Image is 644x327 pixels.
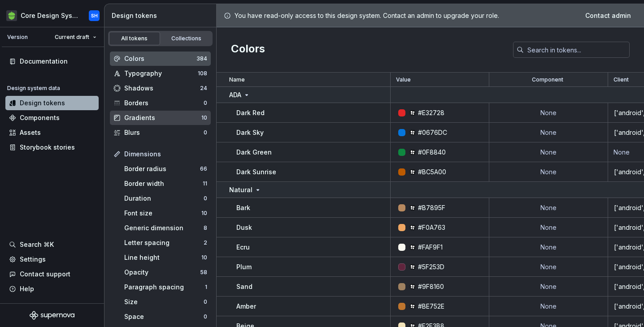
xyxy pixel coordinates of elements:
td: None [489,103,608,123]
td: None [489,237,608,257]
td: None [489,218,608,237]
div: Dimensions [124,150,207,159]
div: Help [20,284,34,293]
div: Search ⌘K [20,240,54,249]
div: #0676DC [418,128,447,137]
p: Client [614,76,629,83]
input: Search in tokens... [524,42,630,58]
td: None [489,198,608,218]
div: Design tokens [112,11,213,20]
span: Contact admin [585,11,631,20]
a: Borders0 [110,96,211,110]
button: Help [5,282,99,296]
button: Contact support [5,267,99,281]
div: Letter spacing [124,238,204,247]
p: Sand [236,282,252,291]
a: Border radius66 [121,162,211,176]
div: Border radius [124,164,200,173]
span: Current draft [55,34,89,41]
div: #F0A763 [418,223,445,232]
a: Generic dimension8 [121,221,211,235]
div: Documentation [20,57,68,66]
a: Space0 [121,310,211,324]
p: Dark Sky [236,128,264,137]
div: Space [124,312,204,321]
div: Line height [124,253,201,262]
p: Amber [236,302,256,311]
td: None [489,123,608,142]
div: Border width [124,179,203,188]
p: You have read-only access to this design system. Contact an admin to upgrade your role. [235,11,499,20]
div: Font size [124,209,201,218]
div: 8 [204,224,207,232]
div: 1 [205,284,207,291]
div: Collections [164,35,209,42]
a: Line height10 [121,250,211,265]
div: All tokens [112,35,157,42]
div: SH [91,12,98,19]
p: Dark Green [236,148,272,157]
div: 10 [201,254,207,261]
a: Storybook stories [5,140,99,155]
h2: Colors [231,42,265,58]
a: Typography108 [110,66,211,81]
a: Colors384 [110,52,211,66]
p: Bark [236,203,250,212]
div: 0 [204,129,207,136]
div: 108 [198,70,207,77]
a: Opacity58 [121,265,211,280]
a: Paragraph spacing1 [121,280,211,294]
a: Size0 [121,295,211,309]
div: 66 [200,165,207,172]
p: Component [532,76,563,83]
td: None [489,277,608,297]
td: None [489,297,608,316]
a: Components [5,111,99,125]
div: #B7895F [418,203,445,212]
div: Typography [124,69,198,78]
a: Contact admin [579,8,637,24]
div: Storybook stories [20,143,75,152]
svg: Supernova Logo [30,311,74,320]
p: Ecru [236,243,250,252]
div: #9F8160 [418,282,444,291]
a: Font size10 [121,206,211,220]
div: Shadows [124,84,200,93]
div: Gradients [124,113,201,122]
a: Gradients10 [110,111,211,125]
div: Borders [124,99,204,108]
div: #BC5A00 [418,168,446,176]
button: Search ⌘K [5,237,99,252]
div: Components [20,113,60,122]
p: Natural [229,185,252,194]
div: Design tokens [20,99,65,108]
div: 0 [204,298,207,305]
a: Documentation [5,54,99,69]
div: #5F253D [418,262,444,271]
a: Duration0 [121,191,211,206]
td: None [489,142,608,162]
div: 0 [204,195,207,202]
p: Name [229,76,245,83]
a: Design tokens [5,96,99,110]
div: #BE752E [418,302,444,311]
button: Core Design SystemSH [2,6,102,25]
p: Plum [236,262,252,271]
div: 10 [201,114,207,121]
td: None [489,257,608,277]
div: Paragraph spacing [124,283,205,292]
div: Colors [124,54,196,63]
a: Shadows24 [110,81,211,95]
div: Contact support [20,270,70,279]
button: Current draft [51,31,100,43]
img: 236da360-d76e-47e8-bd69-d9ae43f958f1.png [6,10,17,21]
p: Value [396,76,411,83]
div: 58 [200,269,207,276]
div: 2 [204,239,207,246]
div: Duration [124,194,204,203]
div: Assets [20,128,41,137]
div: Blurs [124,128,204,137]
p: Dark Red [236,108,265,117]
div: 24 [200,85,207,92]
